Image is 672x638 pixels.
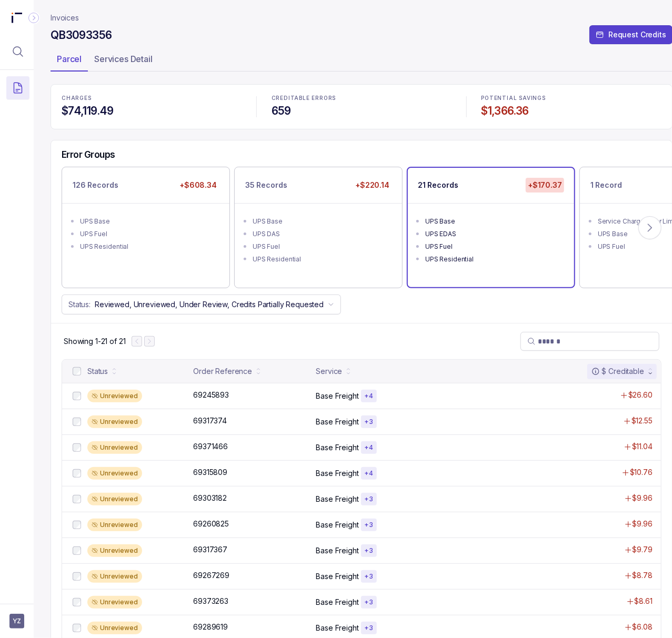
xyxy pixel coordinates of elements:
p: $9.96 [633,519,653,529]
input: checkbox-checkbox [73,624,81,632]
p: 69267269 [193,570,229,581]
p: + 3 [364,418,374,426]
h4: $1,366.36 [482,104,661,118]
div: Unreviewed [87,467,142,480]
input: checkbox-checkbox [73,418,81,426]
div: Unreviewed [87,493,142,505]
div: UPS Fuel [80,229,218,239]
p: 69260825 [193,519,229,529]
p: +$170.37 [526,178,564,193]
p: POTENTIAL SAVINGS [482,95,661,102]
div: UPS Residential [425,254,563,265]
p: Base Freight [316,597,358,607]
p: + 3 [364,572,374,581]
input: checkbox-checkbox [73,469,81,478]
h4: $74,119.49 [62,104,242,118]
h4: 659 [272,104,452,118]
p: Reviewed, Unreviewed, Under Review, Credits Partially Requested [95,299,324,310]
p: Base Freight [316,623,358,633]
p: + 3 [364,624,374,632]
p: 69317367 [193,544,227,555]
p: $10.76 [630,467,653,478]
div: Unreviewed [87,596,142,609]
div: UPS EDAS [425,229,563,239]
div: $ Creditable [591,366,644,377]
div: UPS Base [425,216,563,227]
p: + 3 [364,546,374,555]
p: 69315809 [193,467,227,478]
p: 69317374 [193,416,227,426]
p: 1 Record [590,180,622,190]
li: Tab Services Detail [88,50,159,72]
p: + 3 [364,495,374,503]
input: checkbox-checkbox [73,495,81,503]
p: +$608.34 [177,178,219,193]
div: Service [316,366,342,377]
p: Base Freight [316,468,358,479]
p: 21 Records [418,180,458,190]
p: Base Freight [316,417,358,427]
p: CREDITABLE ERRORS [272,95,452,102]
p: 69245893 [193,390,229,400]
div: Unreviewed [87,416,142,428]
div: Unreviewed [87,390,142,402]
button: Menu Icon Button DocumentTextIcon [6,76,29,99]
input: checkbox-checkbox [73,367,81,376]
p: Status: [68,299,91,310]
div: UPS Residential [253,254,390,265]
p: $26.60 [628,390,653,400]
button: Menu Icon Button MagnifyingGlassIcon [6,40,29,63]
p: 69303182 [193,493,227,503]
p: Base Freight [316,520,358,530]
button: User initials [9,614,24,629]
div: UPS DAS [253,229,390,239]
input: checkbox-checkbox [73,598,81,606]
p: Base Freight [316,442,358,453]
p: Request Credits [608,29,666,40]
input: checkbox-checkbox [73,546,81,555]
p: 69373263 [193,596,228,606]
p: CHARGES [62,95,242,102]
div: UPS Residential [80,241,218,252]
p: Parcel [57,53,82,65]
p: Base Freight [316,494,358,504]
p: $6.08 [633,622,653,632]
button: Status:Reviewed, Unreviewed, Under Review, Credits Partially Requested [62,295,341,315]
div: UPS Base [80,216,218,227]
p: 69289619 [193,622,228,632]
p: $11.04 [632,441,653,452]
div: Unreviewed [87,622,142,634]
p: Base Freight [316,571,358,582]
div: Unreviewed [87,570,142,583]
li: Tab Parcel [51,50,88,72]
div: UPS Fuel [253,241,390,252]
p: Services Detail [94,53,153,65]
input: checkbox-checkbox [73,521,81,529]
p: + 4 [364,392,374,400]
div: Collapse Icon [27,12,40,24]
input: checkbox-checkbox [73,572,81,581]
p: $8.78 [633,570,653,581]
div: Unreviewed [87,544,142,557]
p: Base Freight [316,391,358,401]
p: 69371466 [193,441,228,452]
p: 126 Records [73,180,118,190]
p: 35 Records [245,180,287,190]
p: + 3 [364,598,374,606]
div: UPS Fuel [425,241,563,252]
p: $9.79 [633,544,653,555]
nav: breadcrumb [51,13,79,23]
p: + 4 [364,443,374,452]
a: Invoices [51,13,79,23]
input: checkbox-checkbox [73,443,81,452]
div: Unreviewed [87,519,142,531]
p: $8.61 [635,596,653,606]
p: Base Freight [316,545,358,556]
div: Unreviewed [87,441,142,454]
p: Showing 1-21 of 21 [64,336,125,347]
div: UPS Base [253,216,390,227]
input: checkbox-checkbox [73,392,81,400]
p: $9.96 [633,493,653,503]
